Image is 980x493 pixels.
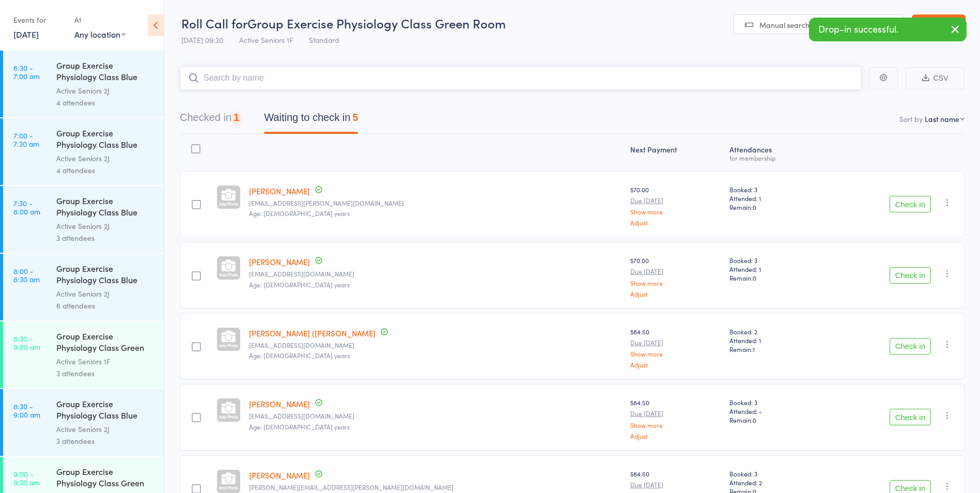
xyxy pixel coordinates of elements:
[249,422,350,431] span: Age: [DEMOGRAPHIC_DATA] years
[13,267,40,283] time: 8:00 - 8:30 am
[249,280,350,289] span: Age: [DEMOGRAPHIC_DATA] years
[899,114,923,124] label: Sort by
[56,300,155,312] div: 6 attendees
[753,345,755,353] span: 1
[56,435,155,447] div: 3 attendees
[626,139,725,166] div: Next Payment
[809,18,967,41] div: Drop-in successful.
[890,196,931,212] button: Check in
[56,423,155,435] div: Active Seniors 2J
[249,270,622,278] small: floerchingerb@iname.com
[249,328,376,338] a: [PERSON_NAME] ([PERSON_NAME]
[56,288,155,300] div: Active Seniors 2J
[13,470,40,486] time: 9:00 - 9:30 am
[56,356,155,367] div: Active Seniors 1F
[181,35,223,45] span: [DATE] 09:30
[729,203,818,211] span: Remain:
[729,336,818,345] span: Attended: 1
[74,28,126,40] div: Any location
[630,280,721,286] a: Show more
[249,398,310,409] a: [PERSON_NAME]
[180,106,239,134] button: Checked in1
[630,290,721,297] a: Adjust
[74,11,126,28] div: At
[56,330,155,356] div: Group Exercise Physiology Class Green Room
[249,470,310,481] a: [PERSON_NAME]
[925,114,959,124] div: Last name
[729,256,818,265] span: Booked: 3
[890,338,931,355] button: Check in
[725,139,822,166] div: Atten­dances
[3,186,164,253] a: 7:30 -8:00 amGroup Exercise Physiology Class Blue RoomActive Seniors 2J3 attendees
[234,112,239,123] div: 1
[912,14,966,35] a: Exit roll call
[729,478,818,487] span: Attended: 2
[56,164,155,176] div: 4 attendees
[729,194,818,203] span: Attended: 1
[753,415,756,424] span: 0
[56,59,155,85] div: Group Exercise Physiology Class Blue Room
[729,185,818,194] span: Booked: 3
[56,466,155,491] div: Group Exercise Physiology Class Green Room
[729,265,818,273] span: Attended: 1
[630,361,721,368] a: Adjust
[239,35,293,45] span: Active Seniors 1F
[56,367,155,379] div: 3 attendees
[249,351,350,360] span: Age: [DEMOGRAPHIC_DATA] years
[3,51,164,117] a: 6:30 -7:00 amGroup Exercise Physiology Class Blue RoomActive Seniors 2J4 attendees
[630,197,721,204] small: Due [DATE]
[3,321,164,388] a: 8:30 -9:00 amGroup Exercise Physiology Class Green RoomActive Seniors 1F3 attendees
[630,185,721,226] div: $70.00
[56,220,155,232] div: Active Seniors 2J
[264,106,358,134] button: Waiting to check in5
[249,199,622,207] small: bill.chuck@bigpond.com
[56,232,155,244] div: 3 attendees
[630,219,721,226] a: Adjust
[630,327,721,368] div: $84.50
[56,398,155,423] div: Group Exercise Physiology Class Blue Room
[729,155,818,161] div: for membership
[13,64,40,80] time: 6:30 - 7:00 am
[630,433,721,439] a: Adjust
[759,20,810,30] span: Manual search
[630,256,721,297] div: $70.00
[56,152,155,164] div: Active Seniors 2J
[630,410,721,417] small: Due [DATE]
[249,342,622,349] small: raguve445@gmail.com
[56,127,155,152] div: Group Exercise Physiology Class Blue Room
[753,273,756,282] span: 0
[56,263,155,288] div: Group Exercise Physiology Class Blue Room
[630,398,721,439] div: $84.50
[729,469,818,478] span: Booked: 3
[13,199,40,215] time: 7:30 - 8:00 am
[729,345,818,353] span: Remain:
[906,67,965,89] button: CSV
[630,339,721,346] small: Due [DATE]
[13,131,39,148] time: 7:00 - 7:30 am
[13,402,40,419] time: 8:30 - 9:00 am
[630,208,721,215] a: Show more
[630,481,721,488] small: Due [DATE]
[729,327,818,336] span: Booked: 2
[181,14,247,32] span: Roll Call for
[630,268,721,275] small: Due [DATE]
[249,256,310,267] a: [PERSON_NAME]
[309,35,339,45] span: Standard
[247,14,506,32] span: Group Exercise Physiology Class Green Room
[249,209,350,218] span: Age: [DEMOGRAPHIC_DATA] years
[729,273,818,282] span: Remain:
[56,85,155,97] div: Active Seniors 2J
[729,415,818,424] span: Remain:
[753,203,756,211] span: 0
[3,254,164,320] a: 8:00 -8:30 amGroup Exercise Physiology Class Blue RoomActive Seniors 2J6 attendees
[249,484,622,491] small: louise@tyler.com.au
[630,350,721,357] a: Show more
[729,398,818,407] span: Booked: 3
[3,118,164,185] a: 7:00 -7:30 amGroup Exercise Physiology Class Blue RoomActive Seniors 2J4 attendees
[890,267,931,284] button: Check in
[249,412,622,420] small: peterschutz49@gmail.com
[249,186,310,196] a: [PERSON_NAME]
[56,97,155,109] div: 4 attendees
[13,334,40,351] time: 8:30 - 9:00 am
[729,407,818,415] span: Attended: -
